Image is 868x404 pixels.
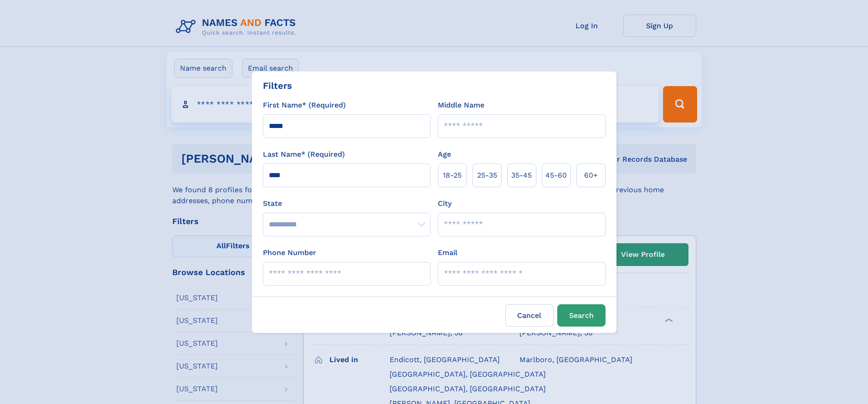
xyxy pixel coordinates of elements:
button: Search [557,304,606,327]
label: Cancel [505,304,554,327]
label: Email [438,247,457,258]
label: Last Name* (Required) [263,149,345,160]
span: 35‑45 [511,170,532,181]
label: First Name* (Required) [263,100,346,111]
span: 60+ [584,170,598,181]
span: 18‑25 [443,170,462,181]
label: City [438,198,452,209]
div: Filters [263,79,292,92]
label: State [263,198,431,209]
label: Phone Number [263,247,316,258]
label: Age [438,149,451,160]
span: 45‑60 [545,170,567,181]
label: Middle Name [438,100,484,111]
span: 25‑35 [477,170,497,181]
